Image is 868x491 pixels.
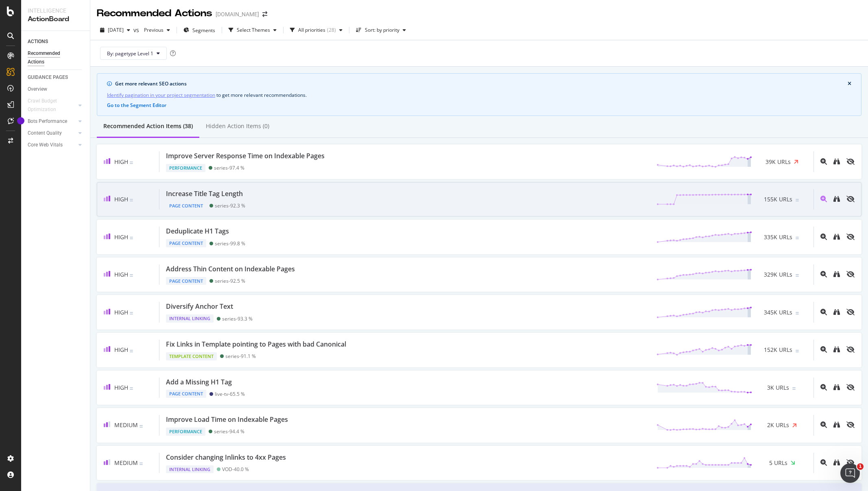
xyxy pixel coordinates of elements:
a: ACTIONS [28,37,84,46]
button: By: pagetype Level 1 [100,47,167,60]
img: Equal [130,350,133,352]
img: Equal [796,199,799,201]
div: series - 99.8 % [215,240,245,247]
div: Get more relevant SEO actions [115,80,848,87]
div: [DOMAIN_NAME] [216,10,259,18]
div: Internal Linking [166,314,214,323]
a: binoculars [833,421,840,429]
div: info banner [97,73,861,116]
div: eye-slash [846,384,855,391]
button: All priorities(28) [287,24,346,37]
div: eye-slash [846,233,855,240]
div: eye-slash [846,271,855,277]
div: VOD - 40.0 % [222,466,249,472]
img: Equal [796,237,799,239]
div: Tooltip anchor [17,117,24,124]
button: close banner [846,79,853,88]
div: live-tv - 65.5 % [215,391,245,397]
div: magnifying-glass-plus [820,459,827,466]
div: magnifying-glass-plus [820,384,827,391]
div: Content Quality [28,129,62,137]
div: Core Web Vitals [28,141,63,149]
a: Recommended Actions [28,49,84,66]
div: Improve Server Response Time on Indexable Pages [166,151,325,161]
div: binoculars [833,421,840,428]
div: binoculars [833,309,840,315]
div: Page Content [166,239,206,247]
div: Consider changing Inlinks to 4xx Pages [166,453,286,462]
div: Recommended Actions [28,49,76,66]
span: 345K URLs [764,308,792,316]
div: Page Content [166,202,206,210]
a: Overview [28,85,84,94]
img: Equal [130,199,133,201]
span: 1 [857,463,864,470]
div: Increase Title Tag Length [166,189,243,199]
a: binoculars [833,346,840,354]
button: Select Themes [225,24,280,37]
span: 335K URLs [764,233,792,241]
img: Equal [130,312,133,314]
a: binoculars [833,233,840,241]
div: Overview [28,85,47,94]
div: binoculars [833,233,840,240]
span: High [114,233,128,241]
img: Equal [792,387,796,390]
div: Hidden Action Items (0) [206,122,269,130]
span: 5 URLs [769,459,787,467]
div: magnifying-glass-plus [820,158,827,165]
div: eye-slash [846,158,855,165]
img: Equal [140,425,143,428]
div: Select Themes [237,28,270,33]
a: binoculars [833,158,840,166]
img: Equal [130,274,133,277]
span: High [114,271,128,278]
div: series - 92.5 % [215,278,245,284]
div: series - 97.4 % [214,165,244,171]
img: Equal [796,350,799,352]
button: Previous [141,24,173,37]
span: High [114,346,128,354]
div: eye-slash [846,421,855,428]
div: Recommended Actions [97,7,212,20]
span: vs [133,26,141,34]
div: magnifying-glass-plus [820,309,827,315]
iframe: Intercom live chat [840,463,860,483]
div: magnifying-glass-plus [820,421,827,428]
img: Equal [130,387,133,390]
img: Equal [130,161,133,164]
div: Crawl Budget Optimization [28,97,70,114]
button: Sort: by priority [353,24,409,37]
img: Equal [796,274,799,277]
img: Equal [140,463,143,465]
a: Crawl Budget Optimization [28,97,76,114]
span: 2K URLs [767,421,789,429]
a: Bots Performance [28,117,76,126]
a: binoculars [833,459,840,467]
a: Content Quality [28,129,76,137]
span: By: pagetype Level 1 [107,50,153,57]
span: Medium [114,421,138,429]
div: binoculars [833,196,840,202]
div: Template Content [166,352,217,360]
img: Equal [796,312,799,314]
div: eye-slash [846,459,855,466]
div: Add a Missing H1 Tag [166,378,232,387]
div: magnifying-glass-plus [820,233,827,240]
div: Address Thin Content on Indexable Pages [166,264,295,274]
div: Deduplicate H1 Tags [166,227,229,236]
span: 329K URLs [764,271,792,279]
div: eye-slash [846,196,855,202]
div: Bots Performance [28,117,67,126]
div: ACTIONS [28,37,48,46]
div: magnifying-glass-plus [820,271,827,277]
a: GUIDANCE PAGES [28,73,84,82]
div: Performance [166,428,205,436]
div: series - 91.1 % [225,353,256,359]
span: Medium [114,459,138,467]
a: Core Web Vitals [28,141,76,149]
div: series - 94.4 % [214,428,244,434]
span: High [114,158,128,166]
a: binoculars [833,308,840,316]
span: Previous [141,26,164,33]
